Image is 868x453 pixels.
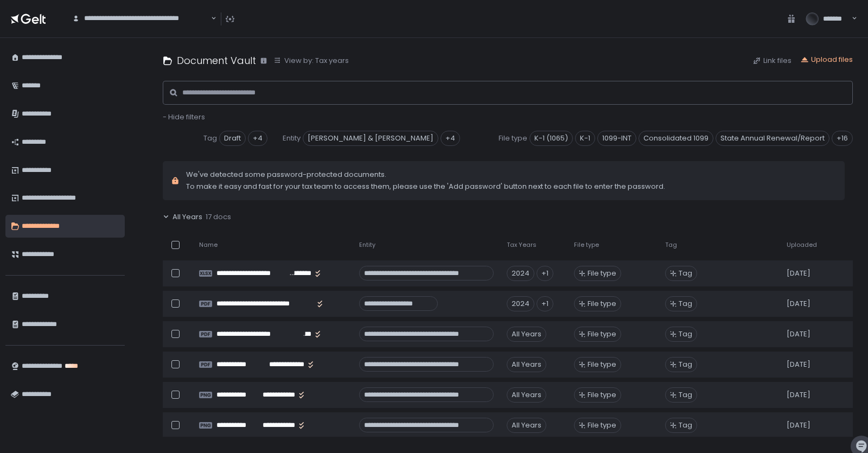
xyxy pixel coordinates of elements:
span: [DATE] [787,329,810,339]
span: We've detected some password-protected documents. [186,170,665,180]
span: Uploaded [787,241,817,249]
span: 1099-INT [597,131,636,146]
span: Tag [203,133,217,143]
span: [DATE] [787,390,810,400]
button: View by: Tax years [273,56,349,66]
span: File type [499,133,527,143]
span: Tag [679,329,692,339]
span: To make it easy and fast for your tax team to access them, please use the 'Add password' button n... [186,182,665,192]
span: Tag [679,269,692,278]
button: - Hide filters [163,112,205,122]
div: 2024 [507,296,534,311]
span: [DATE] [787,360,810,369]
div: +1 [537,296,553,311]
span: [DATE] [787,420,810,430]
span: Tag [679,299,692,309]
span: - Hide filters [163,112,205,122]
h1: Document Vault [177,53,256,68]
div: Search for option [65,8,216,30]
span: Tag [679,420,692,430]
span: File type [588,420,616,430]
span: State Annual Renewal/Report [716,131,829,146]
span: [PERSON_NAME] & [PERSON_NAME] [303,131,438,146]
span: Consolidated 1099 [639,131,713,146]
div: All Years [507,357,546,372]
span: [DATE] [787,269,810,278]
span: Name [199,241,218,249]
div: 2024 [507,266,534,281]
div: All Years [507,387,546,403]
div: +16 [832,131,853,146]
span: File type [588,329,616,339]
span: K-1 (1065) [529,131,573,146]
span: K-1 [575,131,595,146]
span: 17 docs [206,212,231,222]
span: Entity [359,241,375,249]
div: All Years [507,327,546,342]
button: Link files [752,56,792,66]
span: File type [588,269,616,278]
div: All Years [507,418,546,433]
span: Tax Years [507,241,537,249]
span: Tag [679,390,692,400]
span: Entity [283,133,301,143]
div: +1 [537,266,553,281]
span: Tag [665,241,677,249]
input: Search for option [72,23,210,34]
span: File type [588,299,616,309]
span: File type [588,360,616,369]
span: File type [588,390,616,400]
button: Upload files [800,55,853,65]
span: File type [574,241,599,249]
div: +4 [248,131,267,146]
span: All Years [173,212,202,222]
span: Tag [679,360,692,369]
div: +4 [441,131,460,146]
span: [DATE] [787,299,810,309]
span: Draft [219,131,246,146]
